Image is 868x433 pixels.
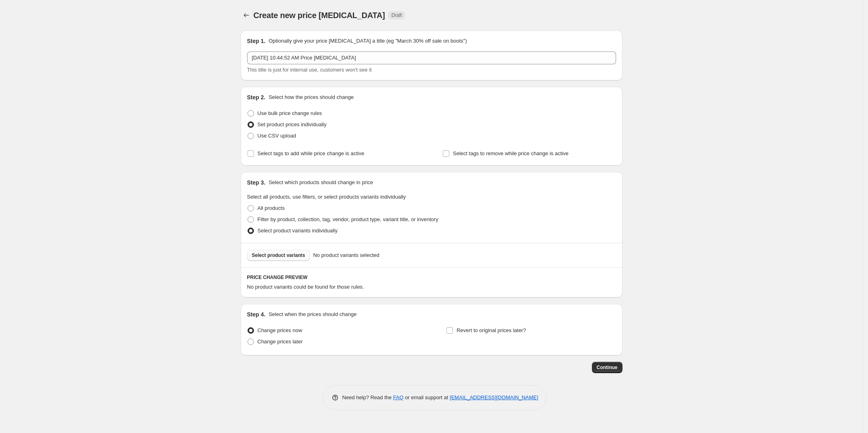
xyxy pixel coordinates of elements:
[247,37,266,45] h2: Step 1.
[391,12,402,18] span: Draft
[247,284,364,290] span: No product variants could be found for those rules.
[247,250,310,261] button: Select product variants
[247,274,616,281] h6: PRICE CHANGE PREVIEW
[597,364,618,371] span: Continue
[258,228,338,234] span: Select product variants individually
[258,110,322,116] span: Use bulk price change rules
[258,133,296,139] span: Use CSV upload
[393,394,403,400] a: FAQ
[258,121,327,127] span: Set product prices individually
[247,67,372,73] span: This title is just for internal use, customers won't see it
[313,251,379,259] span: No product variants selected
[252,252,305,259] span: Select product variants
[258,205,285,211] span: All products
[268,310,356,318] p: Select when the prices should change
[453,150,569,156] span: Select tags to remove while price change is active
[247,51,616,64] input: 30% off holiday sale
[247,194,406,200] span: Select all products, use filters, or select products variants individually
[247,93,266,101] h2: Step 2.
[247,179,266,187] h2: Step 3.
[258,339,303,345] span: Change prices later
[254,11,385,20] span: Create new price [MEDICAL_DATA]
[457,327,526,333] span: Revert to original prices later?
[258,150,364,156] span: Select tags to add while price change is active
[268,179,373,187] p: Select which products should change in price
[258,216,438,222] span: Filter by product, collection, tag, vendor, product type, variant title, or inventory
[450,394,538,400] a: [EMAIL_ADDRESS][DOMAIN_NAME]
[258,327,302,333] span: Change prices now
[241,10,252,21] button: Price change jobs
[268,93,354,101] p: Select how the prices should change
[592,362,622,373] button: Continue
[403,394,450,400] span: or email support at
[342,394,393,400] span: Need help? Read the
[247,310,266,318] h2: Step 4.
[268,37,467,45] p: Optionally give your price [MEDICAL_DATA] a title (eg "March 30% off sale on boots")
